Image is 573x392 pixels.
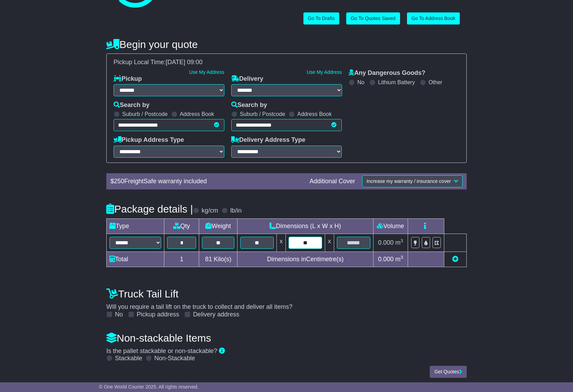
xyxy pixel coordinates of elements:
[307,69,342,75] a: Use My Address
[107,252,164,267] td: Total
[231,101,267,109] label: Search by
[346,12,400,24] a: Go To Quotes Saved
[395,239,403,246] span: m
[240,111,285,117] label: Suburb / Postcode
[202,207,218,215] label: kg/cm
[378,79,415,86] label: Lithium Battery
[114,75,142,83] label: Pickup
[428,79,442,86] label: Other
[306,178,359,185] div: Additional Cover
[237,218,373,234] td: Dimensions (L x W x H)
[164,252,199,267] td: 1
[114,178,124,185] span: 250
[115,355,142,362] label: Stackable
[205,256,212,263] span: 81
[349,69,425,77] label: Any Dangerous Goods?
[407,12,460,24] a: Go To Address Book
[231,136,305,144] label: Delivery Address Type
[137,311,179,318] label: Pickup address
[452,256,458,263] a: Add new item
[400,238,403,243] sup: 3
[325,234,334,252] td: x
[303,12,339,24] a: Go To Drafts
[106,39,467,50] h4: Begin your quote
[378,239,394,246] span: 0.000
[106,347,217,354] span: Is the pallet stackable or non-stackable?
[99,384,199,390] span: © One World Courier 2025. All rights reserved.
[430,366,467,378] button: Get Quotes
[115,311,123,318] label: No
[166,59,203,66] span: [DATE] 09:00
[180,111,214,117] label: Address Book
[230,207,242,215] label: lb/in
[373,218,408,234] td: Volume
[164,218,199,234] td: Qty
[193,311,239,318] label: Delivery address
[357,79,364,86] label: No
[106,332,467,344] h4: Non-stackable Items
[362,175,463,187] button: Increase my warranty / insurance cover
[199,252,237,267] td: Kilo(s)
[378,256,394,263] span: 0.000
[106,288,467,300] h4: Truck Tail Lift
[231,75,263,83] label: Delivery
[297,111,332,117] label: Address Book
[114,101,149,109] label: Search by
[189,69,224,75] a: Use My Address
[110,59,463,66] div: Pickup Local Time:
[395,256,403,263] span: m
[367,178,451,184] span: Increase my warranty / insurance cover
[277,234,286,252] td: x
[400,255,403,260] sup: 3
[107,178,306,185] div: $ FreightSafe warranty included
[199,218,237,234] td: Weight
[106,203,193,215] h4: Package details |
[154,355,195,362] label: Non-Stackable
[107,218,164,234] td: Type
[237,252,373,267] td: Dimensions in Centimetre(s)
[114,136,184,144] label: Pickup Address Type
[103,285,470,318] div: Will you require a tail lift on the truck to collect and deliver all items?
[122,111,168,117] label: Suburb / Postcode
